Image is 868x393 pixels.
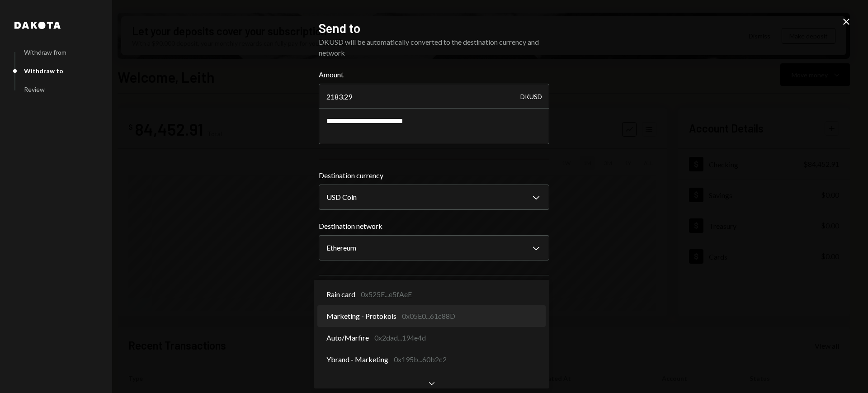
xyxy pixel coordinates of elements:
span: Auto/Marfire [326,332,369,343]
div: 0x525E...e5fAeE [361,289,412,300]
button: Destination currency [319,185,549,210]
div: Withdraw to [24,67,63,75]
div: 0x05E0...61c88D [402,311,455,322]
input: Enter amount [319,84,549,109]
label: Destination currency [319,170,549,181]
span: Good Al Pte. Ltd [326,376,377,387]
div: Review [24,85,45,93]
label: Destination network [319,221,549,232]
div: DKUSD will be automatically converted to the destination currency and network [319,37,549,58]
div: 0x2dad...194e4d [374,332,426,343]
span: Ybrand - Marketing [326,354,388,365]
div: DKUSD [520,84,542,109]
span: Marketing - Protokols [326,311,396,322]
div: Withdraw from [24,48,66,56]
h2: Send to [319,19,549,37]
label: Amount [319,69,549,80]
div: 0x195b...60b2c2 [394,354,447,365]
div: 0x73Ba...13DCAd [383,376,439,387]
span: Rain card [326,289,355,300]
button: Destination network [319,235,549,260]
